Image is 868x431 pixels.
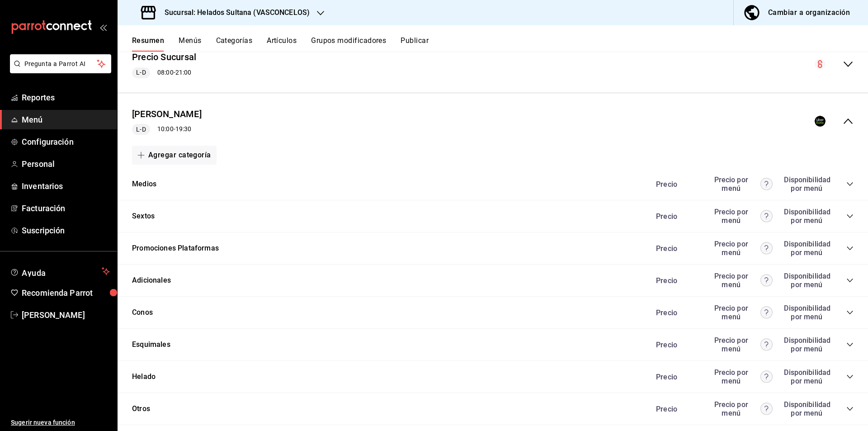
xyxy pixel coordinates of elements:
div: Disponibilidad por menú [784,304,829,321]
button: Promociones Plataformas [132,243,219,254]
div: Precio [647,212,705,221]
button: [PERSON_NAME] [132,108,202,121]
div: Cambiar a organización [768,6,850,19]
span: Reportes [22,91,110,104]
span: Facturación [22,202,110,214]
span: Personal [22,158,110,170]
button: Otros [132,404,150,414]
div: Disponibilidad por menú [784,272,829,289]
div: Disponibilidad por menú [784,240,829,257]
span: Menú [22,114,110,126]
span: Recomienda Parrot [22,287,110,299]
button: collapse-category-row [846,245,854,252]
div: Disponibilidad por menú [784,400,829,417]
span: Ayuda [22,266,98,277]
button: collapse-category-row [846,373,854,380]
button: Resumen [132,36,164,52]
div: Precio por menú [709,208,773,225]
div: Precio por menú [709,368,773,385]
button: Sextos [132,211,155,222]
button: Menús [179,36,201,52]
div: Precio por menú [709,175,773,193]
button: collapse-category-row [846,213,854,220]
button: Helado [132,372,156,382]
div: Precio [647,373,705,381]
button: Conos [132,308,153,318]
div: Precio por menú [709,400,773,417]
div: Precio [647,244,705,253]
div: collapse-menu-row [118,43,868,85]
span: L-D [132,125,149,134]
div: 08:00 - 21:00 [132,67,196,78]
span: Suscripción [22,224,110,237]
div: Disponibilidad por menú [784,208,829,225]
div: Precio [647,341,705,349]
div: Precio [647,405,705,413]
h3: Sucursal: Helados Sultana (VASCONCELOS) [157,7,310,18]
button: open_drawer_menu [99,24,107,31]
button: collapse-category-row [846,180,854,188]
div: Disponibilidad por menú [784,175,829,193]
div: Precio [647,180,705,189]
button: Categorías [216,36,253,52]
span: Sugerir nueva función [11,418,110,427]
div: collapse-menu-row [118,100,868,142]
button: Esquimales [132,340,170,350]
button: collapse-category-row [846,405,854,412]
div: Disponibilidad por menú [784,336,829,353]
button: Precio Sucursal [132,51,196,64]
button: Pregunta a Parrot AI [10,54,111,73]
button: Adicionales [132,275,171,286]
button: Grupos modificadores [311,36,386,52]
button: Artículos [267,36,297,52]
div: navigation tabs [132,36,868,52]
div: Disponibilidad por menú [784,368,829,385]
button: collapse-category-row [846,277,854,284]
div: Precio por menú [709,240,773,257]
div: Precio [647,308,705,317]
div: 10:00 - 19:30 [132,124,202,135]
button: Agregar categoría [132,146,217,165]
button: collapse-category-row [846,341,854,348]
a: Pregunta a Parrot AI [6,66,111,75]
div: Precio por menú [709,272,773,289]
div: Precio [647,276,705,285]
span: Configuración [22,136,110,148]
button: collapse-category-row [846,309,854,316]
button: Medios [132,179,156,189]
span: L-D [132,68,149,77]
span: Pregunta a Parrot AI [24,59,97,69]
div: Precio por menú [709,336,773,353]
div: Precio por menú [709,304,773,321]
span: Inventarios [22,180,110,192]
button: Publicar [401,36,429,52]
span: [PERSON_NAME] [22,309,110,321]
